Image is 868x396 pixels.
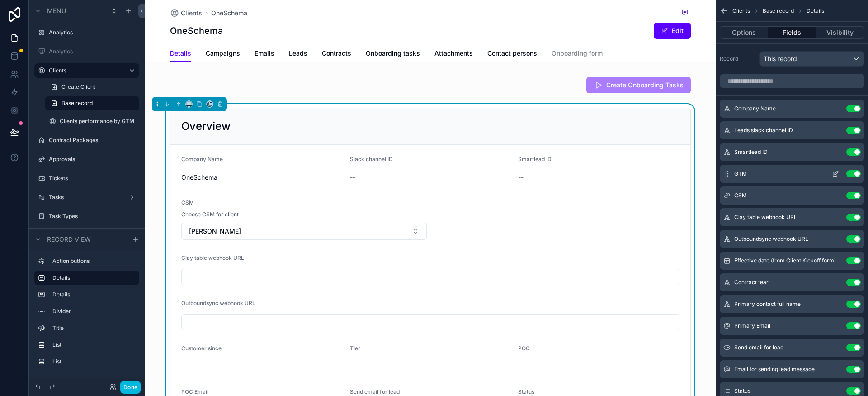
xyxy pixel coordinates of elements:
label: Clients [49,67,121,74]
button: This record [759,51,864,67]
span: Company Name [734,105,776,112]
label: Analytics [49,48,134,55]
span: OneSchema [181,173,343,182]
span: Emails [255,49,274,58]
span: Smartlead ID [518,156,552,162]
span: POC [518,345,530,352]
label: List [52,341,132,348]
a: Onboarding tasks [366,45,420,63]
button: Options [720,26,768,39]
a: Clients [170,9,202,18]
button: Done [120,381,141,394]
a: Details [170,45,191,62]
h2: Overview [181,119,231,134]
span: Status [518,388,534,395]
label: Tickets [49,175,134,182]
span: Create Client [61,83,95,91]
span: Outboundsync webhook URL [181,300,255,306]
span: Contact persons [487,49,537,58]
a: Attachments [434,45,473,63]
label: Record [720,55,756,62]
span: -- [518,173,524,182]
label: List [52,358,132,365]
span: Clay table webhook URL [181,254,244,261]
span: Campaigns [206,49,240,58]
span: Record view [47,235,91,244]
span: Send email for lead [734,344,783,351]
div: scrollable content [29,250,145,378]
span: POC Email [181,388,208,395]
a: Campaigns [206,45,240,63]
span: Choose CSM for client [181,211,239,218]
span: Send email for lead [350,388,400,395]
span: Effective date (from Client Kickoff form) [734,257,836,264]
span: -- [518,362,524,371]
span: Leads slack channel ID [734,127,793,134]
span: This record [764,54,797,63]
a: Onboarding form [552,45,603,63]
span: -- [350,173,355,182]
span: CSM [734,192,747,199]
label: Details [52,291,132,298]
label: Details [52,274,132,281]
button: Edit [654,23,691,39]
a: Leads [289,45,307,63]
span: Contracts [322,49,351,58]
span: Onboarding tasks [366,49,420,58]
span: Tier [350,345,360,352]
h1: OneSchema [170,24,223,37]
button: Visibility [816,26,864,39]
span: Slack channel ID [350,156,393,162]
span: -- [181,362,187,371]
span: CSM [181,199,194,206]
span: Leads [289,49,307,58]
label: Action buttons [52,258,132,265]
span: Clients [732,7,750,14]
a: Contact persons [487,45,537,63]
span: Primary contact full name [734,301,801,308]
span: Contract tear [734,279,769,286]
span: Company Name [181,156,223,162]
a: Base record [45,96,139,110]
button: Fields [768,26,816,39]
span: Primary Email [734,322,770,329]
span: Details [170,49,191,58]
span: Menu [47,6,66,15]
span: Base record [763,7,794,14]
span: Onboarding form [552,49,603,58]
label: Analytics [49,29,134,36]
span: Clients [181,9,202,18]
span: Clay table webhook URL [734,214,797,221]
span: Email for sending lead message [734,366,815,373]
span: GTM [734,170,747,177]
button: Select Button [181,223,427,240]
label: Contract Packages [49,137,134,144]
label: Divider [52,308,132,315]
span: Details [807,7,824,14]
a: Create Client [45,80,139,94]
label: Tasks [49,194,121,201]
span: Customer since [181,345,222,352]
span: -- [350,362,355,371]
a: Emails [255,45,274,63]
label: Clients performance by GTM [60,118,134,125]
span: Outboundsync webhook URL [734,235,808,243]
label: Approvals [49,156,134,163]
a: Contracts [322,45,351,63]
label: Title [52,324,132,332]
span: Attachments [434,49,473,58]
span: [PERSON_NAME] [189,227,241,236]
span: Base record [61,100,93,107]
a: OneSchema [211,9,247,18]
label: Task Types [49,213,134,220]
